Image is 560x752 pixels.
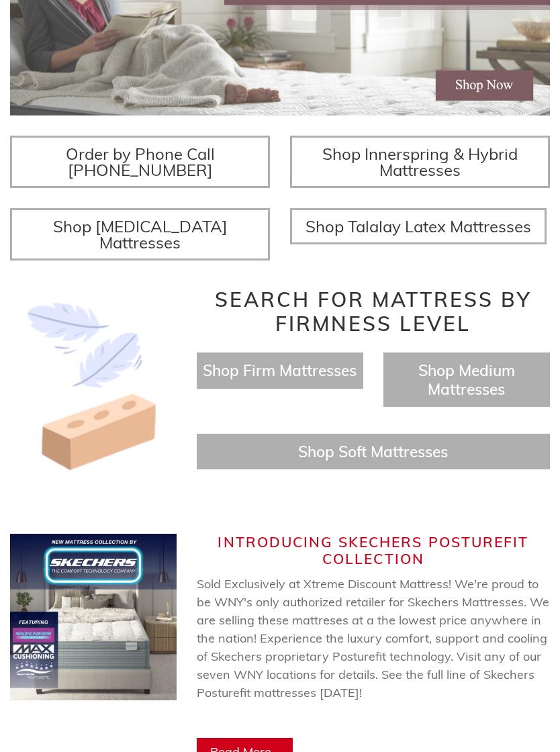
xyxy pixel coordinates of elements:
a: Shop Talalay Latex Mattresses [290,209,547,245]
span: Shop Innerspring & Hybrid Mattresses [322,144,518,181]
a: Shop Firm Mattresses [203,361,357,381]
span: Order by Phone Call [PHONE_NUMBER] [66,144,215,181]
a: Shop Medium Mattresses [418,361,515,399]
a: Shop Innerspring & Hybrid Mattresses [290,136,550,189]
img: Skechers Web Banner (750 x 750 px) (2).jpg__PID:de10003e-3404-460f-8276-e05f03caa093 [10,534,177,701]
span: Sold Exclusively at Xtreme Discount Mattress! We're proud to be WNY's only authorized retailer fo... [197,577,549,737]
img: Image-of-brick- and-feather-representing-firm-and-soft-feel [10,288,177,487]
a: Shop Soft Mattresses [298,442,448,462]
a: Shop [MEDICAL_DATA] Mattresses [10,209,270,261]
span: Search for Mattress by Firmness Level [215,287,532,337]
span: Introducing Skechers Posturefit Collection [218,534,528,568]
a: Order by Phone Call [PHONE_NUMBER] [10,136,270,189]
span: Shop [MEDICAL_DATA] Mattresses [53,217,228,253]
span: Shop Talalay Latex Mattresses [306,217,531,237]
